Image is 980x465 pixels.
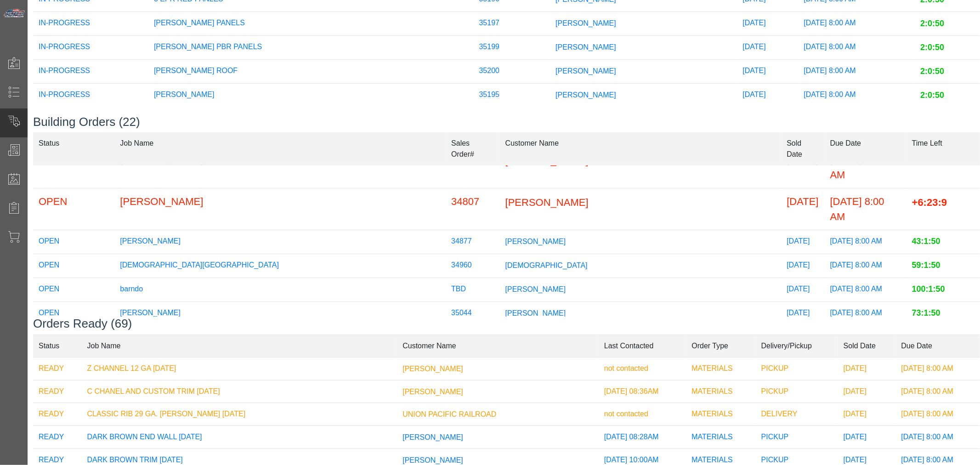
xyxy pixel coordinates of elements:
span: [PERSON_NAME] [505,237,566,245]
span: [PERSON_NAME] [505,309,566,317]
span: 2:0:50 [920,91,944,100]
td: [DATE] [737,36,799,60]
span: UNION PACIFIC RAILROAD [402,410,496,418]
td: OPEN [33,230,114,254]
span: 100:1:50 [912,285,945,294]
td: IN-PROGRESS [33,36,148,60]
td: PICKUP [756,357,838,380]
td: [DATE] [781,146,824,188]
td: OPEN [33,146,114,188]
td: Order Type [686,335,755,357]
td: OPEN [33,301,114,325]
td: 35044 [446,301,500,325]
td: [DATE] [838,357,896,380]
td: [PERSON_NAME] [114,146,446,188]
td: IN-PROGRESS [33,84,148,108]
td: Delivery/Pickup [756,335,838,357]
span: 73:1:50 [912,309,940,318]
td: [DATE] 8:00 AM [896,380,980,403]
td: [PERSON_NAME] [114,301,446,325]
td: [PERSON_NAME] PANELS [148,12,474,36]
td: [DATE] 8:00 AM [825,278,906,301]
td: [DATE] [781,254,824,278]
td: barndo [114,278,446,301]
td: [DATE] 8:00 AM [798,84,915,108]
span: [PERSON_NAME] [555,19,616,27]
td: [DATE] [838,380,896,403]
td: MATERIALS [686,426,755,449]
td: Time Left [906,132,980,166]
span: [DEMOGRAPHIC_DATA] [505,261,588,269]
td: CLASSIC RIB 29 GA. [PERSON_NAME] [DATE] [82,403,397,426]
td: Sold Date [781,132,824,166]
td: PICKUP [756,380,838,403]
td: READY [33,403,82,426]
td: OPEN [33,254,114,278]
span: [PERSON_NAME] [555,43,616,51]
span: [PERSON_NAME] [402,456,463,464]
td: 34801 [446,146,500,188]
td: 35195 [474,84,550,108]
td: 35199 [474,36,550,60]
td: Sales Order# [446,132,500,166]
td: IN-PROGRESS [33,12,148,36]
span: [PERSON_NAME] [402,433,463,441]
td: [DATE] 8:00 AM [825,301,906,325]
td: [DATE] [781,188,824,230]
td: [DATE] 8:00 AM [896,357,980,380]
td: Status [33,335,82,357]
td: IN-PROGRESS [33,60,148,84]
td: [PERSON_NAME] ROOF [148,60,474,84]
td: Customer Name [500,132,782,166]
td: MATERIALS [686,380,755,403]
td: Due Date [825,132,906,166]
span: [PERSON_NAME] [402,365,463,373]
td: Customer Name [397,335,599,357]
span: 2:0:50 [920,19,944,28]
td: READY [33,426,82,449]
td: READY [33,380,82,403]
td: [DATE] 8:00 AM [825,146,906,188]
td: [DEMOGRAPHIC_DATA][GEOGRAPHIC_DATA] [114,254,446,278]
td: [DATE] [838,426,896,449]
td: [DATE] [737,60,799,84]
h3: Building Orders (22) [33,115,980,129]
span: 43:1:50 [912,237,940,246]
td: [PERSON_NAME] PBR PANELS [148,36,474,60]
td: [DATE] 08:28AM [599,426,686,449]
td: [PERSON_NAME] [114,230,446,254]
span: 2:0:50 [920,43,944,52]
td: [DATE] 08:36AM [599,380,686,403]
td: 34960 [446,254,500,278]
td: [PERSON_NAME] [114,188,446,230]
td: PICKUP [756,426,838,449]
td: MATERIALS [686,357,755,380]
span: [PERSON_NAME] [402,387,463,395]
td: [DATE] 8:00 AM [896,403,980,426]
td: 35200 [474,60,550,84]
td: OPEN [33,188,114,230]
td: 34877 [446,230,500,254]
td: Sold Date [838,335,896,357]
span: 2:0:50 [920,67,944,76]
td: MATERIALS [686,403,755,426]
td: Job Name [82,335,397,357]
td: [DATE] 8:00 AM [825,230,906,254]
h3: Orders Ready (69) [33,317,980,331]
td: [PERSON_NAME] [148,84,474,108]
td: [DATE] [781,278,824,301]
td: [DATE] [781,301,824,325]
span: 59:1:50 [912,261,940,270]
td: Z CHANNEL 12 GA [DATE] [82,357,397,380]
span: [PERSON_NAME] [555,67,616,75]
td: READY [33,357,82,380]
td: Due Date [896,335,980,357]
td: Job Name [114,132,446,166]
td: [DATE] 8:00 AM [798,12,915,36]
td: Status [33,132,114,166]
span: [PERSON_NAME] [505,196,589,208]
img: Metals Direct Inc Logo [3,8,26,18]
td: DELIVERY [756,403,838,426]
td: [DATE] [838,403,896,426]
td: not contacted [599,357,686,380]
